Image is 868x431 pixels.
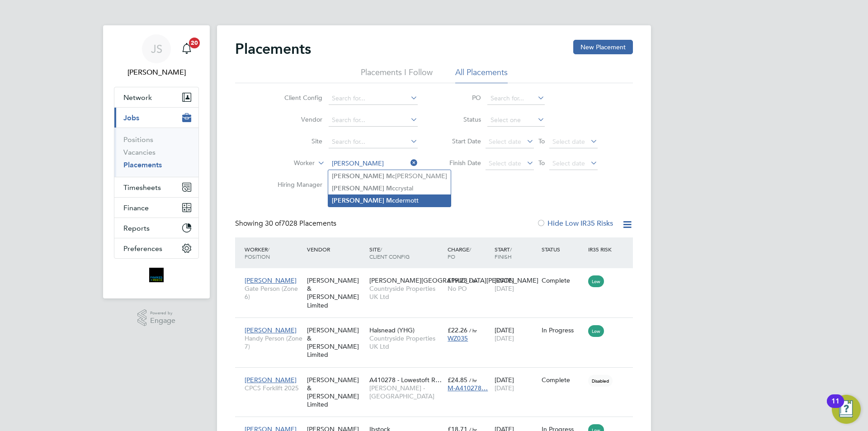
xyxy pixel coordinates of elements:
[440,94,481,102] label: PO
[537,219,613,228] label: Hide Low IR35 Risks
[245,284,302,301] span: Gate Person (Zone 6)
[492,371,539,397] div: [DATE]
[386,185,395,192] b: Mc
[178,34,196,63] a: 20
[114,128,198,177] div: Jobs
[832,395,861,424] button: Open Resource Center, 11 new notifications
[495,246,512,260] span: / Finish
[445,241,492,265] div: Charge
[492,322,539,347] div: [DATE]
[114,238,198,258] button: Preferences
[552,137,585,146] span: Select date
[235,40,311,58] h2: Placements
[369,376,442,384] span: A410278 - Lowestoft R…
[332,172,384,180] b: [PERSON_NAME]
[123,224,150,232] span: Reports
[103,25,210,298] nav: Main navigation
[536,157,547,169] span: To
[150,317,175,325] span: Engage
[489,137,521,146] span: Select date
[440,159,481,167] label: Finish Date
[448,246,471,260] span: / PO
[114,67,199,78] span: Julia Scholes
[123,93,152,102] span: Network
[245,376,297,384] span: [PERSON_NAME]
[242,271,633,279] a: [PERSON_NAME]Gate Person (Zone 6)[PERSON_NAME] & [PERSON_NAME] Limited[PERSON_NAME][GEOGRAPHIC_DA...
[586,241,617,257] div: IR35 Risk
[448,284,467,293] span: No PO
[367,241,445,265] div: Site
[369,276,538,284] span: [PERSON_NAME][GEOGRAPHIC_DATA][PERSON_NAME]
[369,334,443,350] span: Countryside Properties UK Ltd
[305,322,367,364] div: [PERSON_NAME] & [PERSON_NAME] Limited
[235,219,338,228] div: Showing
[536,135,547,147] span: To
[242,241,305,265] div: Worker
[329,92,418,105] input: Search for...
[328,182,451,194] li: crystal
[242,371,633,379] a: [PERSON_NAME]CPCS Forklift 2025[PERSON_NAME] & [PERSON_NAME] LimitedA410278 - Lowestoft R…[PERSON...
[369,326,415,334] span: Halsnead (YHG)
[361,67,433,83] li: Placements I Follow
[487,92,545,105] input: Search for...
[263,159,315,168] label: Worker
[542,326,584,334] div: In Progress
[114,177,198,197] button: Timesheets
[369,284,443,301] span: Countryside Properties UK Ltd
[440,137,481,145] label: Start Date
[114,34,199,78] a: JS[PERSON_NAME]
[552,159,585,167] span: Select date
[123,135,153,144] a: Positions
[123,244,162,253] span: Preferences
[305,272,367,314] div: [PERSON_NAME] & [PERSON_NAME] Limited
[539,241,586,257] div: Status
[189,38,200,48] span: 20
[328,194,451,207] li: dermott
[487,114,545,127] input: Select one
[332,185,384,192] b: [PERSON_NAME]
[270,137,322,145] label: Site
[245,326,297,334] span: [PERSON_NAME]
[489,159,521,167] span: Select date
[448,334,468,342] span: WZ035
[448,384,488,392] span: M-A410278…
[245,276,297,284] span: [PERSON_NAME]
[495,384,514,392] span: [DATE]
[150,309,175,317] span: Powered by
[542,376,584,384] div: Complete
[270,180,322,189] label: Hiring Manager
[455,67,508,83] li: All Placements
[588,325,604,337] span: Low
[114,268,199,282] a: Go to home page
[245,246,270,260] span: / Position
[123,183,161,192] span: Timesheets
[495,284,514,293] span: [DATE]
[245,384,302,392] span: CPCS Forklift 2025
[386,172,395,180] b: Mc
[588,375,613,387] span: Disabled
[328,170,451,182] li: [PERSON_NAME]
[270,115,322,123] label: Vendor
[329,157,418,170] input: Search for...
[588,275,604,287] span: Low
[492,241,539,265] div: Start
[440,115,481,123] label: Status
[114,218,198,238] button: Reports
[123,161,162,169] a: Placements
[114,198,198,218] button: Finance
[114,87,198,107] button: Network
[265,219,336,228] span: 7028 Placements
[265,219,281,228] span: 30 of
[270,94,322,102] label: Client Config
[242,321,633,329] a: [PERSON_NAME]Handy Person (Zone 7)[PERSON_NAME] & [PERSON_NAME] LimitedHalsnead (YHG)Countryside ...
[242,420,633,428] a: [PERSON_NAME]General Labourer (Zone 7)[PERSON_NAME] & [PERSON_NAME] LimitedIbstockCountryside Pro...
[469,277,477,284] span: / hr
[123,204,149,212] span: Finance
[386,197,395,204] b: Mc
[369,246,410,260] span: / Client Config
[469,377,477,384] span: / hr
[542,276,584,284] div: Complete
[495,334,514,342] span: [DATE]
[469,327,477,334] span: / hr
[149,268,164,282] img: bromak-logo-retina.png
